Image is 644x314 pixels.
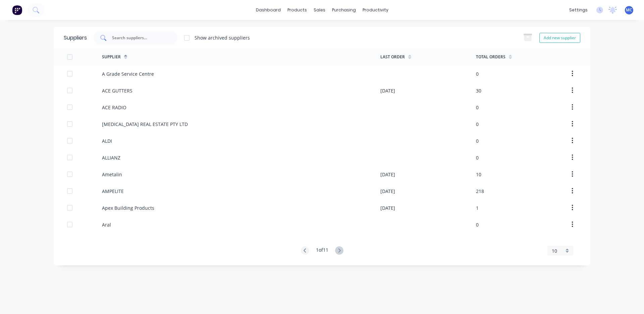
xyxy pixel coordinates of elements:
div: Ametalin [102,171,122,178]
div: Last Order [380,54,405,60]
span: 10 [552,247,557,254]
img: Factory [12,5,22,15]
div: purchasing [329,5,359,15]
div: Supplier [102,54,121,60]
div: [DATE] [380,204,395,211]
div: ALDI [102,137,112,144]
div: ACE GUTTERS [102,87,132,94]
div: [DATE] [380,171,395,178]
div: [DATE] [380,87,395,94]
div: Suppliers [64,34,87,42]
div: Aral [102,221,111,228]
div: 218 [476,188,484,195]
div: AMPELITE [102,188,124,195]
div: 1 of 11 [316,246,328,255]
span: MC [626,7,632,13]
div: ALLIANZ [102,154,120,161]
div: A Grade Service Centre [102,70,154,77]
div: settings [566,5,591,15]
div: sales [310,5,329,15]
div: products [284,5,310,15]
div: Total Orders [476,54,505,60]
div: productivity [359,5,392,15]
div: 0 [476,121,479,128]
div: 30 [476,87,481,94]
div: 10 [476,171,481,178]
div: 0 [476,137,479,144]
button: Add new supplier [539,33,580,43]
a: dashboard [253,5,284,15]
div: 0 [476,70,479,77]
div: ACE RADIO [102,104,126,111]
div: 0 [476,221,479,228]
div: 0 [476,104,479,111]
div: 0 [476,154,479,161]
div: [MEDICAL_DATA] REAL ESTATE PTY LTD [102,121,188,128]
input: Search suppliers... [111,35,167,41]
div: [DATE] [380,188,395,195]
div: Show archived suppliers [195,34,250,41]
div: Apex Building Products [102,204,154,211]
div: 1 [476,204,479,211]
